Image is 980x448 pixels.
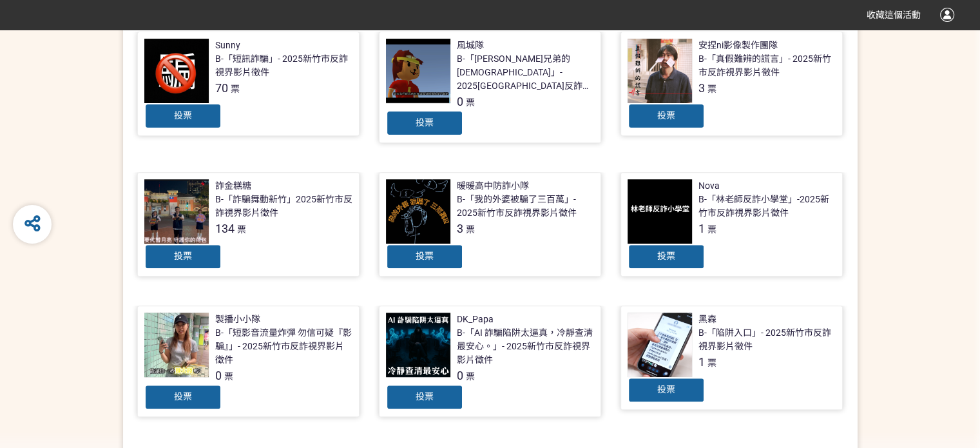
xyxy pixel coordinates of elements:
span: 投票 [657,384,675,394]
a: 風城隊B-「[PERSON_NAME]兄弟的[DEMOGRAPHIC_DATA]」- 2025[GEOGRAPHIC_DATA]反詐視界影片徵件0票投票 [379,32,601,143]
div: B-「真假難辨的謊言」- 2025新竹市反詐視界影片徵件 [698,52,836,79]
span: 票 [231,84,240,94]
a: 暖暖高中防詐小隊B-「我的外婆被騙了三百萬」- 2025新竹市反詐視界影片徵件3票投票 [379,172,601,277]
a: 詐金糕糖B-「詐騙舞動新竹」2025新竹市反詐視界影片徵件134票投票 [137,172,360,277]
div: B-「林老師反詐小學堂」-2025新竹市反詐視界影片徵件 [698,193,836,220]
a: NovaB-「林老師反詐小學堂」-2025新竹市反詐視界影片徵件1票投票 [620,172,843,277]
div: B-「[PERSON_NAME]兄弟的[DEMOGRAPHIC_DATA]」- 2025[GEOGRAPHIC_DATA]反詐視界影片徵件 [457,52,594,93]
span: 1 [698,355,705,369]
a: DK_PapaB-「AI 詐騙陷阱太逼真，冷靜查清最安心。」- 2025新竹市反詐視界影片徵件0票投票 [379,306,601,417]
span: 票 [466,224,475,235]
div: B-「陷阱入口」- 2025新竹市反詐視界影片徵件 [698,326,836,353]
div: Nova [698,179,720,193]
a: 製播小小隊B-「短影音流量炸彈 勿信可疑『影騙』」- 2025新竹市反詐視界影片徵件0票投票 [137,306,360,417]
div: 暖暖高中防詐小隊 [457,179,529,193]
span: 0 [457,369,463,382]
span: 0 [457,95,463,108]
span: 票 [466,371,475,382]
span: 投票 [657,110,675,121]
div: 風城隊 [457,39,484,52]
div: 詐金糕糖 [215,179,251,193]
span: 0 [215,369,222,382]
span: 投票 [416,251,434,261]
span: 70 [215,81,228,95]
span: 3 [457,222,463,235]
span: 134 [215,222,235,235]
span: 投票 [174,251,192,261]
span: 3 [698,81,705,95]
div: B-「短影音流量炸彈 勿信可疑『影騙』」- 2025新竹市反詐視界影片徵件 [215,326,352,367]
span: 票 [224,371,233,382]
div: 製播小小隊 [215,313,260,326]
a: SunnyB-「短訊詐騙」- 2025新竹市反詐視界影片徵件70票投票 [137,32,360,136]
div: Sunny [215,39,240,52]
div: 黑森 [698,313,716,326]
span: 投票 [657,251,675,261]
span: 投票 [174,110,192,121]
span: 票 [707,358,716,368]
span: 投票 [416,391,434,402]
div: 安捏ni影像製作團隊 [698,39,778,52]
span: 投票 [416,117,434,128]
span: 票 [466,97,475,108]
span: 票 [707,224,716,235]
div: B-「詐騙舞動新竹」2025新竹市反詐視界影片徵件 [215,193,352,220]
div: B-「AI 詐騙陷阱太逼真，冷靜查清最安心。」- 2025新竹市反詐視界影片徵件 [457,326,594,367]
span: 票 [707,84,716,94]
div: B-「短訊詐騙」- 2025新竹市反詐視界影片徵件 [215,52,352,79]
a: 黑森B-「陷阱入口」- 2025新竹市反詐視界影片徵件1票投票 [620,306,843,410]
span: 1 [698,222,705,235]
div: DK_Papa [457,313,494,326]
a: 安捏ni影像製作團隊B-「真假難辨的謊言」- 2025新竹市反詐視界影片徵件3票投票 [620,32,843,136]
span: 收藏這個活動 [867,10,921,20]
div: B-「我的外婆被騙了三百萬」- 2025新竹市反詐視界影片徵件 [457,193,594,220]
span: 票 [237,224,246,235]
span: 投票 [174,391,192,402]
